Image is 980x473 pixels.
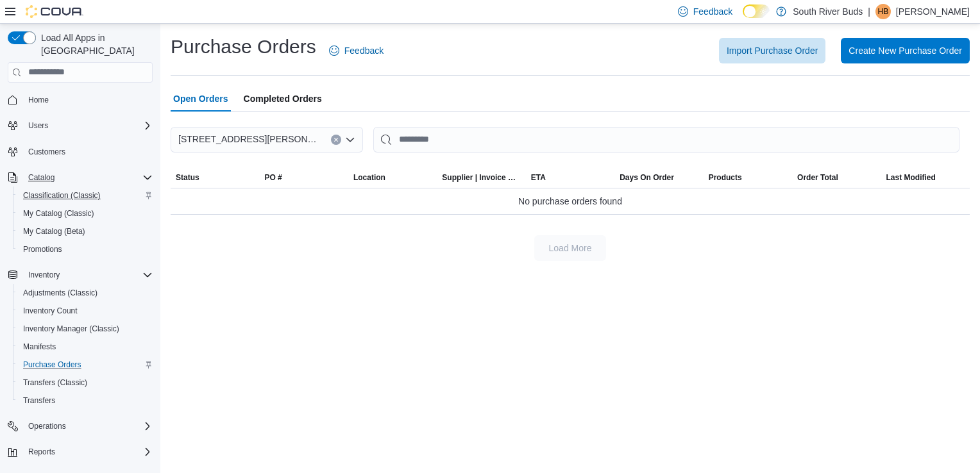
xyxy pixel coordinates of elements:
span: Promotions [23,244,62,254]
button: Reports [23,444,60,460]
button: Import Purchase Order [719,38,825,63]
button: Catalog [3,169,158,187]
span: Days On Order [620,172,674,183]
button: Inventory Count [13,302,158,320]
button: Load More [534,235,606,261]
span: Manifests [23,342,56,352]
a: My Catalog (Beta) [18,224,90,239]
button: Order Total [792,167,881,188]
img: Cova [26,5,83,18]
a: Adjustments (Classic) [18,285,103,301]
span: Supplier | Invoice Number [442,172,520,183]
span: Transfers (Classic) [23,378,87,388]
span: Transfers [23,395,55,406]
span: My Catalog (Beta) [18,224,153,239]
button: My Catalog (Classic) [13,204,158,222]
button: Location [348,167,437,188]
span: Classification (Classic) [23,190,101,201]
a: Feedback [324,38,389,63]
span: Inventory Count [23,306,78,316]
span: Transfers [18,393,153,408]
button: Create New Purchase Order [841,38,970,63]
button: Open list of options [345,135,355,145]
button: Days On Order [614,167,703,188]
span: ETA [531,172,546,183]
span: Dark Mode [743,18,743,19]
button: Manifests [13,338,158,356]
span: My Catalog (Beta) [23,226,85,236]
button: Catalog [23,170,60,185]
span: Transfers (Classic) [18,375,153,390]
a: Customers [23,144,71,160]
button: Purchase Orders [13,356,158,374]
span: Feedback [693,5,732,18]
button: Inventory Manager (Classic) [13,320,158,338]
button: Status [171,167,259,188]
button: Classification (Classic) [13,187,158,204]
span: Users [28,120,48,131]
span: Promotions [18,242,153,257]
span: Inventory Manager (Classic) [23,324,119,334]
h1: Purchase Orders [171,34,316,60]
button: Operations [23,419,71,434]
a: Manifests [18,339,61,354]
span: Feedback [344,44,384,57]
a: Transfers (Classic) [18,375,92,390]
span: No purchase orders found [518,194,622,209]
a: Promotions [18,242,67,257]
span: Customers [28,147,65,157]
a: Inventory Manager (Classic) [18,321,124,336]
a: Inventory Count [18,303,83,319]
button: Users [23,118,53,133]
button: Home [3,90,158,109]
button: Transfers [13,392,158,410]
span: Completed Orders [244,86,322,112]
span: Order Total [797,172,838,183]
span: Manifests [18,339,153,354]
span: Catalog [28,172,55,183]
button: Last Modified [881,167,970,188]
button: Clear input [331,135,341,145]
input: Dark Mode [743,4,770,18]
div: Heather Brinkman [875,4,891,19]
button: Operations [3,417,158,435]
div: Location [353,172,385,183]
span: Adjustments (Classic) [23,288,97,298]
span: Reports [28,447,55,457]
button: Inventory [3,266,158,284]
span: Inventory Count [18,303,153,319]
span: Users [23,118,153,133]
span: Reports [23,444,153,460]
a: Classification (Classic) [18,188,106,203]
span: Load All Apps in [GEOGRAPHIC_DATA] [36,31,153,57]
button: Promotions [13,240,158,258]
span: Load More [549,242,592,254]
span: Customers [23,144,153,160]
span: Classification (Classic) [18,188,153,203]
span: Inventory [28,270,60,280]
span: Catalog [23,170,153,185]
span: Operations [28,421,66,431]
span: Create New Purchase Order [849,44,962,57]
button: ETA [526,167,614,188]
span: Operations [23,419,153,434]
span: HB [878,4,889,19]
p: South River Buds [793,4,863,19]
button: Adjustments (Classic) [13,284,158,302]
span: Import Purchase Order [727,44,818,57]
span: Products [709,172,742,183]
span: Purchase Orders [18,357,153,372]
button: My Catalog (Beta) [13,222,158,240]
button: Supplier | Invoice Number [437,167,525,188]
span: Inventory [23,267,153,283]
a: Purchase Orders [18,357,87,372]
input: This is a search bar. After typing your query, hit enter to filter the results lower in the page. [373,127,959,153]
span: Home [23,92,153,108]
button: Reports [3,443,158,461]
span: My Catalog (Classic) [18,206,153,221]
span: Inventory Manager (Classic) [18,321,153,336]
span: My Catalog (Classic) [23,208,94,219]
button: Customers [3,142,158,161]
span: Open Orders [173,86,228,112]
